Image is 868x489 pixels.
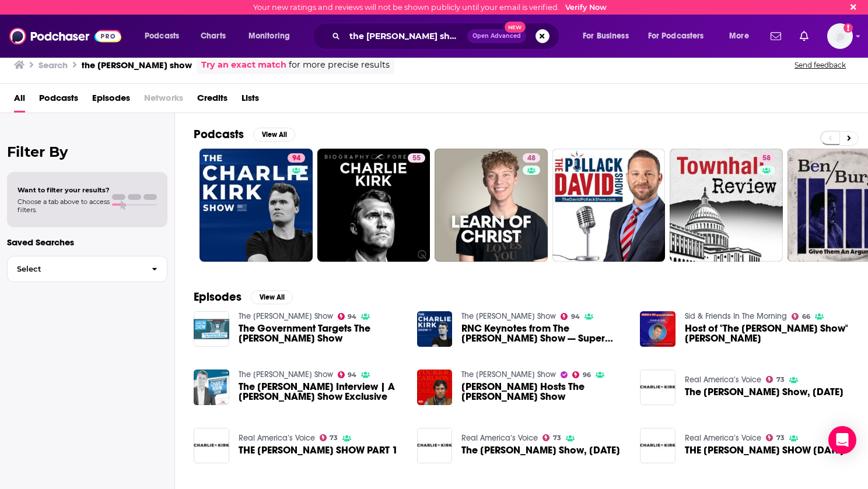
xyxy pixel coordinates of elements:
img: The Government Targets The Charlie Kirk Show [194,311,229,347]
a: Real America’s Voice [685,375,761,385]
span: 48 [527,153,535,164]
span: for more precise results [289,58,390,72]
img: Host of "The Charlie Kirk Show" Charlie Kirk [640,311,675,347]
a: Podcasts [39,89,78,112]
span: 73 [553,435,561,441]
div: Search podcasts, credits, & more... [324,23,570,50]
span: [PERSON_NAME] Hosts The [PERSON_NAME] Show [461,382,626,402]
a: 94 [288,153,305,163]
button: open menu [721,27,764,45]
a: Real America’s Voice [461,433,538,443]
a: 73 [766,376,785,383]
a: Show notifications dropdown [766,26,786,46]
span: Charts [201,28,226,44]
span: More [729,28,749,44]
img: RNC Keynotes from The Charlie Kirk Show — Super Mashup [417,311,453,347]
a: Show notifications dropdown [795,26,813,46]
button: Show profile menu [827,23,853,49]
a: Charts [193,27,233,45]
span: New [505,22,526,33]
span: Host of "The [PERSON_NAME] Show" [PERSON_NAME] [685,323,849,343]
div: Open Intercom Messenger [828,426,856,454]
span: The [PERSON_NAME] Show, [DATE] [685,387,843,397]
a: 48 [523,153,540,163]
span: 94 [292,153,300,164]
span: The [PERSON_NAME] Show, [DATE] [461,445,620,455]
span: 73 [776,377,785,382]
h3: the [PERSON_NAME] show [82,59,192,71]
a: THE CHARLIE KIRK SHOW 10-28-24 [685,445,844,455]
span: 96 [583,372,591,378]
a: 58 [670,149,783,262]
span: For Podcasters [648,28,704,44]
button: Send feedback [791,60,849,70]
a: 73 [766,434,785,441]
span: Monitoring [249,28,290,44]
img: Podchaser - Follow, Share and Rate Podcasts [9,25,121,47]
a: PodcastsView All [194,127,295,142]
span: Networks [144,89,183,112]
img: The Charlie Kirk Show, September 26, 2025 [417,428,453,463]
a: The Charlie Kirk Show [239,370,333,379]
input: Search podcasts, credits, & more... [345,27,467,45]
a: The Charlie Kirk Show, September 15, 2025 [685,387,843,397]
button: open menu [136,27,194,45]
span: 73 [776,435,785,441]
a: All [14,89,25,112]
span: The Government Targets The [PERSON_NAME] Show [239,323,403,343]
span: 94 [348,314,356,319]
span: RNC Keynotes from The [PERSON_NAME] Show — Super Mashup [461,323,626,343]
span: 55 [412,153,421,164]
a: THE CHARLIE KIRK SHOW 10-28-24 [640,428,675,463]
img: The Charlie Kirk Show, September 15, 2025 [640,370,675,405]
h3: Search [38,59,68,71]
a: 94 [338,313,357,320]
span: Select [8,265,142,273]
a: 55 [408,153,425,163]
p: Saved Searches [7,237,167,248]
img: The Rittenhouse Interview | A Charlie Kirk Show Exclusive [194,370,229,405]
a: 94 [199,149,313,262]
span: 73 [330,435,338,441]
a: THE CHARLIE KIRK SHOW PART 1 [194,428,229,463]
a: Real America’s Voice [239,433,315,443]
a: 48 [435,149,548,262]
span: THE [PERSON_NAME] SHOW [DATE] [685,445,844,455]
a: Lists [242,89,259,112]
a: The Charlie Kirk Show [239,311,333,321]
span: Podcasts [145,28,179,44]
span: The [PERSON_NAME] Interview | A [PERSON_NAME] Show Exclusive [239,382,403,402]
a: 73 [542,434,561,441]
a: The Government Targets The Charlie Kirk Show [239,323,403,343]
h2: Podcasts [194,127,244,142]
img: User Profile [827,23,853,49]
a: Sid & Friends In The Morning [685,311,787,321]
button: View All [253,128,295,142]
span: 58 [762,153,771,164]
a: 94 [338,371,357,378]
a: The Rittenhouse Interview | A Charlie Kirk Show Exclusive [239,382,403,402]
button: View All [251,290,293,304]
span: 66 [802,314,810,319]
button: Open AdvancedNew [467,29,526,43]
div: Your new ratings and reviews will not be shown publicly until your email is verified. [253,3,607,12]
a: The Tucker Carlson Show [461,370,556,379]
a: 73 [320,434,338,441]
a: 58 [758,153,775,163]
a: Episodes [92,89,130,112]
a: 66 [792,313,810,320]
a: The Charlie Kirk Show [461,311,556,321]
span: Open Advanced [473,33,521,39]
h2: Filter By [7,143,167,160]
a: Try an exact match [201,58,286,72]
a: Tucker Carlson Hosts The Charlie Kirk Show [417,370,453,405]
